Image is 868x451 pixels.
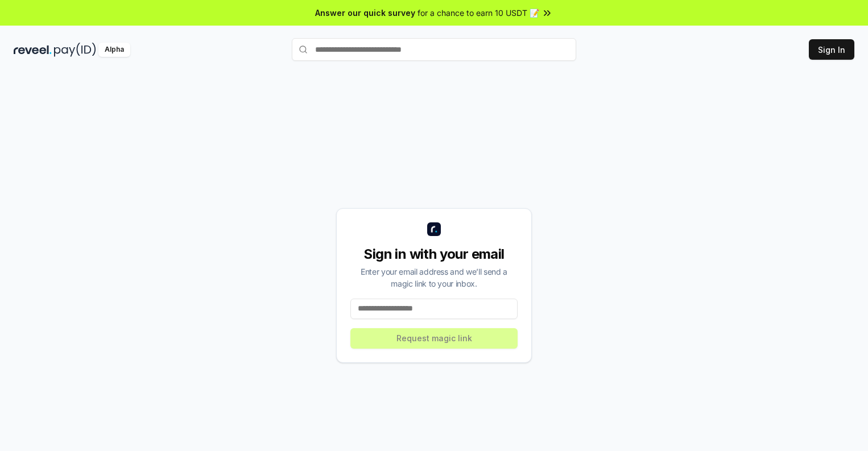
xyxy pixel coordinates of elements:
[427,222,441,236] img: logo_small
[350,266,518,289] div: Enter your email address and we’ll send a magic link to your inbox.
[418,7,539,19] span: for a chance to earn 10 USDT 📝
[54,43,96,57] img: pay_id
[98,43,130,57] div: Alpha
[14,43,52,57] img: reveel_dark
[809,39,854,60] button: Sign In
[315,7,415,19] span: Answer our quick survey
[350,245,518,263] div: Sign in with your email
